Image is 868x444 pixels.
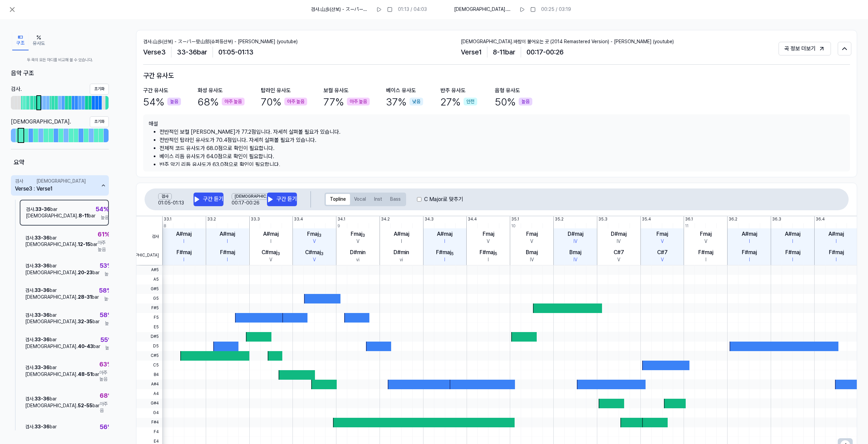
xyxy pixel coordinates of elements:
div: F#maj [698,248,713,257]
div: I [444,257,445,263]
span: 아주 높음 [98,240,110,253]
div: 34.3 [424,216,434,222]
span: G5 [136,294,162,303]
div: C#7 [614,248,624,257]
div: 8 [164,223,166,229]
span: 58 % [100,310,113,320]
sub: 3 [362,233,365,238]
div: D#maj [568,230,583,238]
div: 68 % [198,95,245,109]
div: 검사 . 山歩(산보) - スーパー登山部(슈퍼등산부) - [PERSON_NAME] (youtube) [143,38,461,45]
span: 20 - 23 [78,270,93,275]
span: Verse 3 [143,47,166,57]
div: [DEMOGRAPHIC_DATA] . bar [25,343,100,350]
div: 검사 . bar [25,263,100,269]
div: I [227,257,228,263]
span: C#5 [136,351,162,361]
span: 56 % [100,422,113,432]
div: IV [573,238,578,245]
div: C#maj [262,248,280,257]
div: V [704,238,707,245]
div: 화성 유사도 [198,86,223,95]
div: C#7 [657,248,668,257]
div: D#min [394,248,409,257]
li: 베이스 리듬 유사도가 64.0점으로 확인이 필요합니다. [160,152,845,161]
div: I [749,238,750,245]
div: 아주 높음 [284,98,307,106]
div: 33.4 [294,216,303,222]
div: vi [400,257,403,263]
div: D#min [350,248,366,257]
span: 8 - 11 [79,213,88,218]
div: I [444,238,445,245]
div: V [313,257,316,263]
div: A#maj [742,230,757,238]
div: V [269,257,272,263]
div: C#maj [305,248,323,257]
span: 33 - 36 bar [177,47,207,57]
span: 아주 높음 [99,369,113,383]
div: Fmaj [351,230,365,238]
div: [DEMOGRAPHIC_DATA] . bar [25,371,99,378]
span: 33 - 36 [35,235,50,241]
div: V [530,238,533,245]
button: 초기화 [90,84,109,95]
div: 아주 높음 [347,98,370,106]
li: 전반적인 보컬 [PERSON_NAME]가 77.2점입니다. 자세히 살펴볼 필요가 있습니다. [160,128,845,136]
div: 35.1 [511,216,519,222]
sub: 5 [451,251,454,256]
span: 높음 [105,345,113,351]
div: 검사 . bar [25,396,100,402]
span: Verse 1 [461,47,482,57]
li: 전체적 코드 유사도가 68.0점으로 확인이 필요합니다. [160,144,845,152]
button: Bass [386,194,405,205]
div: 01:13 / 04:03 [398,6,427,13]
span: 33 - 36 [35,396,50,401]
div: F#maj [177,248,191,257]
div: F#maj [785,248,800,257]
div: A#maj [263,230,279,238]
div: IV [617,238,621,245]
span: 28 - 31 [78,294,92,300]
div: 11 [685,223,688,229]
span: 높음 [104,271,113,278]
span: 33 - 36 [35,263,50,268]
div: [DEMOGRAPHIC_DATA] . [11,118,71,126]
div: 검사 [158,193,172,200]
div: A#maj [176,230,191,238]
span: 00:17 - 00:26 [232,200,264,205]
span: 높음 [101,214,109,221]
span: [DEMOGRAPHIC_DATA] [136,246,162,265]
div: 77 % [323,95,370,109]
div: I [227,238,228,245]
button: Topline [326,194,350,205]
span: F#5 [136,303,162,313]
div: 안전 [464,98,477,106]
span: 33 - 36 [35,365,50,370]
div: 검사 . bar [25,364,99,371]
span: 63 % [99,360,113,369]
span: G#5 [136,284,162,294]
div: 보컬 유사도 [323,86,349,95]
div: A#maj [785,230,800,238]
sub: 5 [495,251,497,256]
div: A#maj [437,230,452,238]
div: [DEMOGRAPHIC_DATA] [36,178,86,185]
div: [DEMOGRAPHIC_DATA] . bar [25,318,100,325]
div: Fmaj [483,230,494,238]
span: 68 % [100,391,113,401]
div: [DEMOGRAPHIC_DATA] . bar [26,213,96,219]
button: Vocal [350,194,370,205]
div: I [836,257,837,263]
div: 27 % [440,95,477,109]
label: C Major로 맞추기 [424,195,463,203]
span: D5 [136,342,162,351]
button: 유사도 [29,31,49,50]
span: : [34,178,35,193]
span: 48 - 51 [78,372,92,377]
div: I [792,238,793,245]
button: 구간 듣기 [194,193,223,206]
div: 36.1 [685,216,693,222]
span: G4 [136,408,162,418]
div: 검사 . bar [25,235,98,242]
